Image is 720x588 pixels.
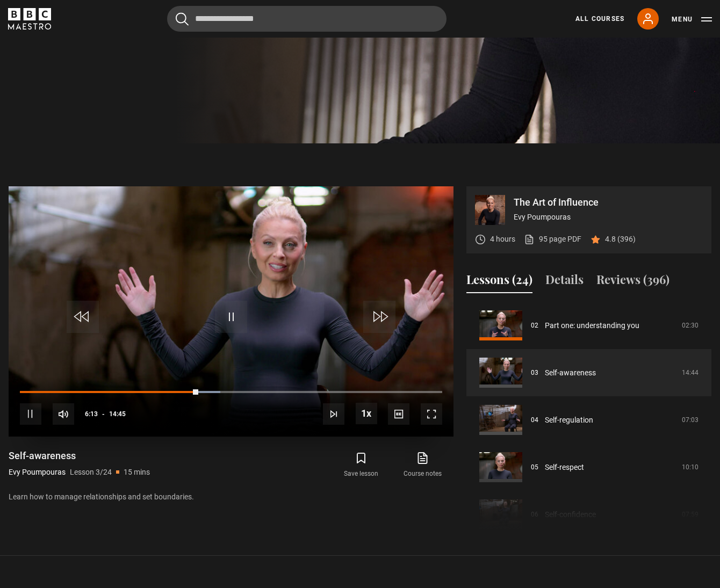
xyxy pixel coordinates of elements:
button: Pause [20,403,41,425]
p: Evy Poumpouras [514,212,703,223]
a: Course notes [392,449,453,481]
p: Lesson 3/24 [70,467,112,478]
button: Captions [388,403,409,425]
div: Progress Bar [20,391,442,393]
button: Playback Rate [356,403,377,424]
button: Details [545,271,584,293]
video-js: Video Player [9,186,453,437]
p: 15 mins [124,467,150,478]
button: Lessons (24) [466,271,532,293]
button: Next Lesson [323,403,344,425]
button: Fullscreen [421,403,442,425]
a: Self-awareness [545,367,596,379]
p: Evy Poumpouras [9,467,66,478]
svg: BBC Maestro [8,8,51,30]
button: Submit the search query [176,12,189,26]
button: Toggle navigation [672,14,712,25]
a: Self-respect [545,462,584,473]
span: 14:45 [109,404,126,424]
input: Search [167,6,447,32]
button: Save lesson [330,449,392,481]
button: Reviews (396) [596,271,669,293]
p: Learn how to manage relationships and set boundaries. [9,491,453,503]
p: The Art of Influence [514,198,703,207]
p: 4.8 (396) [605,234,636,245]
a: Part one: understanding you [545,320,639,331]
p: 4 hours [490,234,515,245]
a: 95 page PDF [524,234,581,245]
button: Mute [53,403,74,425]
span: 6:13 [85,404,98,424]
a: Self-regulation [545,415,593,426]
h1: Self-awareness [9,449,150,462]
span: - [102,410,105,418]
a: All Courses [575,14,624,24]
